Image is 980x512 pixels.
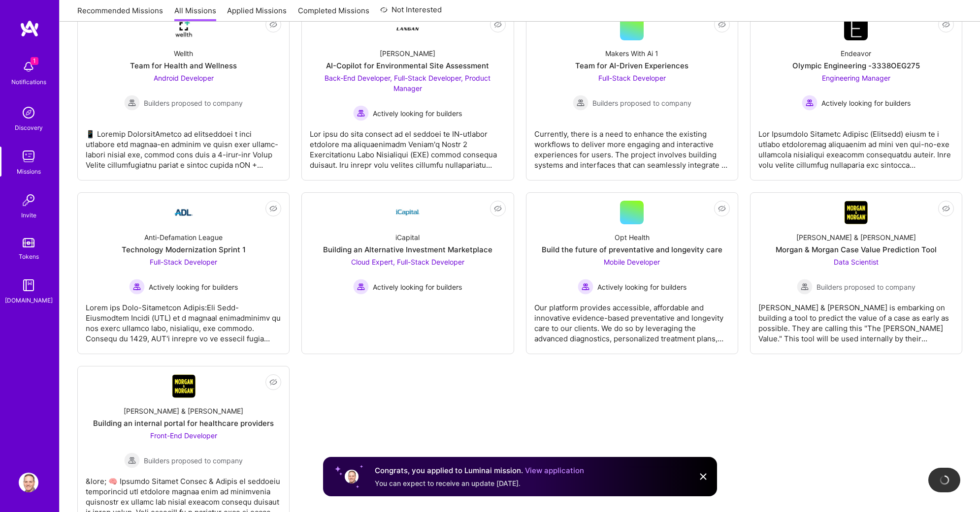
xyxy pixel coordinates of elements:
div: Discovery [15,122,43,133]
div: Currently, there is a need to enhance the existing workflows to deliver more engaging and interac... [534,121,730,170]
i: icon EyeClosed [269,21,277,29]
div: Endeavor [841,48,871,59]
img: teamwork [19,147,38,166]
img: Builders proposed to company [124,95,140,111]
div: [PERSON_NAME] [380,48,435,59]
a: All Missions [174,5,216,22]
span: Mobile Developer [604,258,660,266]
img: logo [20,20,39,37]
div: Olympic Engineering -3338OEG275 [792,60,920,71]
div: Congrats, you applied to Luminai mission. [375,465,584,477]
i: icon EyeClosed [269,205,277,212]
a: Makers With Ai 1Team for AI-Driven ExperiencesFull-Stack Developer Builders proposed to companyBu... [534,17,730,172]
span: 1 [31,57,38,65]
span: Builders proposed to company [144,98,243,108]
a: Completed Missions [298,5,369,22]
img: Company Logo [172,17,196,40]
a: Company Logo[PERSON_NAME] & [PERSON_NAME]Morgan & Morgan Case Value Prediction ToolData Scientist... [758,201,954,346]
span: Builders proposed to company [592,98,691,108]
img: Actively looking for builders [802,95,817,111]
div: [PERSON_NAME] & [PERSON_NAME] [796,232,916,242]
span: Front-End Developer [150,431,217,440]
img: Company Logo [172,201,196,224]
div: Build the future of preventative and longevity care [542,244,722,255]
i: icon EyeClosed [942,205,950,212]
div: Lorem ips Dolo-Sitametcon Adipis:Eli Sedd-Eiusmodtem Incidi (UTL) et d magnaal enimadminimv qu no... [86,295,281,344]
i: icon EyeClosed [269,378,277,386]
img: Actively looking for builders [353,105,369,121]
div: Our platform provides accessible, affordable and innovative evidence-based preventative and longe... [534,295,730,344]
img: Actively looking for builders [578,279,593,295]
img: Company Logo [396,17,420,40]
div: iCapital [395,232,420,242]
div: Morgan & Morgan Case Value Prediction Tool [776,244,937,255]
a: Recommended Missions [77,5,163,22]
img: Builders proposed to company [797,279,813,295]
div: Team for AI-Driven Experiences [575,60,688,71]
img: tokens [23,238,34,247]
div: 📱 Loremip DolorsitAmetco ad elitseddoei t inci utlabore etd magnaa-en adminim ve quisn exer ullam... [86,121,281,170]
div: Lor ipsu do sita consect ad el seddoei te IN-utlabor etdolore ma aliquaenimadm Veniam'q Nostr 2 E... [310,121,505,170]
span: Builders proposed to company [144,455,243,466]
a: Opt HealthBuild the future of preventative and longevity careMobile Developer Actively looking fo... [534,201,730,346]
a: User Avatar [16,473,41,492]
img: Company Logo [172,374,196,398]
span: Back-End Developer, Full-Stack Developer, Product Manager [325,74,490,92]
span: Engineering Manager [822,74,890,82]
img: Actively looking for builders [353,279,369,295]
div: Tokens [19,251,39,262]
a: Company LogoEndeavorOlympic Engineering -3338OEG275Engineering Manager Actively looking for build... [758,17,954,172]
span: Actively looking for builders [821,98,911,108]
div: Technology Modernization Sprint 1 [122,244,246,255]
div: Invite [21,210,36,220]
img: Company Logo [844,201,868,224]
div: Building an Alternative Investment Marketplace [323,244,492,255]
img: discovery [19,103,38,122]
i: icon EyeClosed [494,21,502,29]
span: Full-Stack Developer [150,258,217,266]
a: Not Interested [380,4,442,22]
img: User profile [344,469,359,484]
div: You can expect to receive an update [DATE]. [375,479,584,488]
span: Actively looking for builders [597,282,686,292]
a: View application [525,466,584,475]
a: Company LogoiCapitalBuilding an Alternative Investment MarketplaceCloud Expert, Full-Stack Develo... [310,201,505,346]
span: Data Scientist [834,258,879,266]
img: Invite [19,190,38,210]
i: icon EyeClosed [494,205,502,212]
div: Notifications [11,77,46,87]
img: Actively looking for builders [129,279,145,295]
a: Applied Missions [227,5,287,22]
i: icon EyeClosed [942,21,950,29]
img: Company Logo [844,17,868,40]
div: Makers With Ai 1 [605,48,658,59]
img: Close [697,471,709,482]
i: icon EyeClosed [718,205,726,212]
div: Wellth [174,48,193,59]
span: Builders proposed to company [817,282,915,292]
div: Team for Health and Wellness [130,60,237,71]
span: Actively looking for builders [373,282,462,292]
img: Builders proposed to company [573,95,588,111]
img: Builders proposed to company [124,452,140,468]
img: Company Logo [396,201,420,224]
span: Android Developer [154,74,214,82]
div: Building an internal portal for healthcare providers [93,418,274,428]
div: [PERSON_NAME] & [PERSON_NAME] [124,406,243,416]
div: AI-Copilot for Environmental Site Assessment [326,60,489,71]
img: loading [939,475,950,485]
img: bell [19,57,38,77]
i: icon EyeClosed [718,21,726,29]
a: Company LogoWellthTeam for Health and WellnessAndroid Developer Builders proposed to companyBuild... [86,17,281,172]
div: Opt Health [615,232,650,242]
div: Lor Ipsumdolo Sitametc Adipisc (Elitsedd) eiusm te i utlabo etdoloremag aliquaenim ad mini ven qu... [758,121,954,170]
a: Company LogoAnti-Defamation LeagueTechnology Modernization Sprint 1Full-Stack Developer Actively ... [86,201,281,346]
img: User Avatar [19,473,38,492]
div: [DOMAIN_NAME] [5,295,53,305]
span: Cloud Expert, Full-Stack Developer [351,258,464,266]
span: Full-Stack Developer [598,74,666,82]
div: Anti-Defamation League [144,232,223,242]
span: Actively looking for builders [149,282,238,292]
div: Missions [17,166,41,177]
span: Actively looking for builders [373,108,462,119]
